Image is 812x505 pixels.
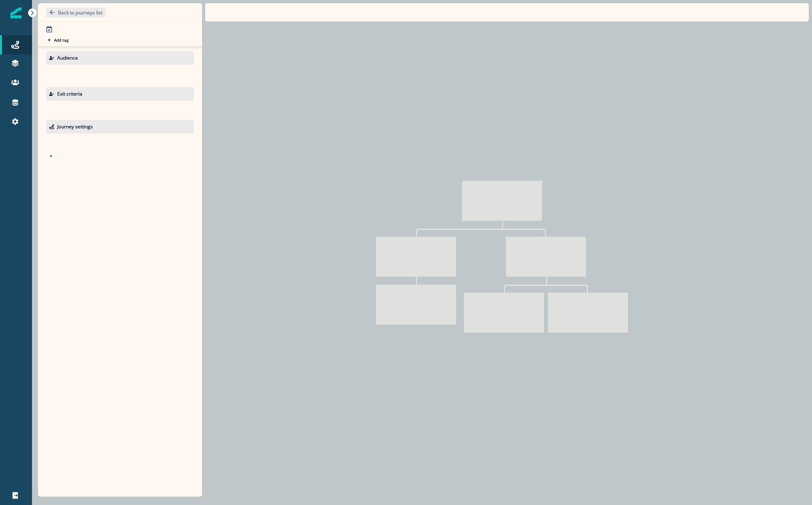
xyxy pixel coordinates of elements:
p: Add tag [54,38,68,42]
p: Back to journeys list [58,9,102,16]
button: Go back [46,8,106,18]
p: Journey settings [57,123,93,130]
button: Add tag [46,37,70,43]
img: Inflection [10,7,22,18]
p: Audience [57,54,78,62]
p: Exit criteria [57,90,82,98]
